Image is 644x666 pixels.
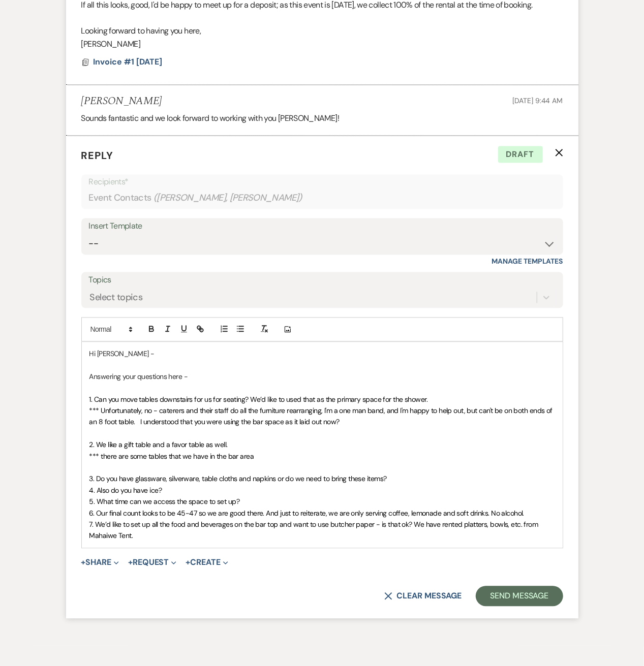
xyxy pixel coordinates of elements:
[81,559,86,567] span: +
[128,559,133,567] span: +
[89,273,556,288] label: Topics
[512,97,563,106] span: [DATE] 9:44 AM
[89,452,254,461] span: *** there are some tables that we have in the bar area
[89,440,228,450] span: 2. We like a gift table and a favor table as well.
[89,474,387,484] span: 3. Do you have glassware, silverware, table cloths and napkins or do we need to bring these items?
[89,176,556,189] p: Recipients*
[81,559,119,567] button: Share
[89,406,555,427] span: *** Unfortunately, no - caterers and their staff do all the furniture rearranging, I'm a one man ...
[89,486,162,495] span: 4. Also do you have ice?
[94,57,163,68] span: Invoice #1 [DATE]
[89,188,556,208] div: Event Contacts
[89,348,555,360] p: Hi [PERSON_NAME] -
[186,559,190,567] span: +
[89,395,428,404] span: 1. Can you move tables downstairs for us for seating? We’d like to used that as the primary space...
[81,112,563,125] p: Sounds fantastic and we look forward to working with you [PERSON_NAME]!
[89,497,240,506] span: 5. What time can we access the space to set up?
[89,371,555,383] p: Answering your questions here -
[154,192,303,205] span: ( [PERSON_NAME], [PERSON_NAME] )
[81,149,114,163] span: Reply
[81,38,563,51] p: [PERSON_NAME]
[89,520,540,541] span: 7. We’d like to set up all the food and beverages on the bar top and want to use butcher paper - ...
[90,291,143,305] div: Select topics
[89,509,525,518] span: 6. Our final count looks to be 45-47 so we are good there. And just to reiterate, we are only ser...
[128,559,176,567] button: Request
[89,219,556,234] div: Insert Template
[384,592,462,600] button: Clear message
[492,257,563,266] a: Manage Templates
[476,586,563,607] button: Send Message
[81,24,563,38] p: Looking forward to having you here,
[81,96,162,108] h5: [PERSON_NAME]
[498,146,543,164] span: Draft
[94,56,165,69] button: Invoice #1 [DATE]
[186,559,228,567] button: Create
